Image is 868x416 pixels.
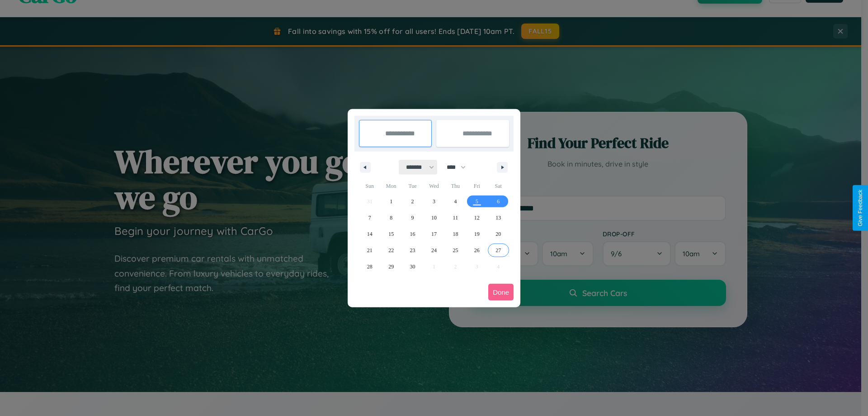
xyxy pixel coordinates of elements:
span: 15 [388,226,394,242]
button: 29 [380,258,401,275]
button: 2 [402,193,423,210]
span: 13 [495,210,501,226]
span: 16 [410,226,415,242]
span: 3 [433,193,435,210]
button: 11 [445,210,466,226]
button: 28 [359,258,380,275]
button: 4 [445,193,466,210]
button: 17 [423,226,444,242]
button: 5 [466,193,487,210]
span: Wed [423,179,444,193]
span: 26 [474,242,480,258]
button: 18 [445,226,466,242]
span: 23 [410,242,415,258]
span: 27 [495,242,501,258]
span: 21 [367,242,373,258]
button: 16 [402,226,423,242]
span: 7 [368,210,371,226]
button: 6 [488,193,509,210]
button: 22 [380,242,401,258]
span: 22 [388,242,394,258]
button: 15 [380,226,401,242]
button: 8 [380,210,401,226]
span: Sat [488,179,509,193]
span: Fri [466,179,487,193]
span: 8 [390,210,392,226]
button: 7 [359,210,380,226]
span: 5 [476,193,478,210]
button: 10 [423,210,444,226]
button: 20 [488,226,509,242]
span: Sun [359,179,380,193]
button: 27 [488,242,509,258]
button: 9 [402,210,423,226]
span: 11 [453,210,458,226]
span: 6 [497,193,500,210]
button: 25 [445,242,466,258]
button: 21 [359,242,380,258]
span: 24 [431,242,437,258]
span: 20 [495,226,501,242]
span: 2 [411,193,414,210]
span: 1 [390,193,392,210]
span: 17 [431,226,437,242]
span: 18 [453,226,458,242]
span: 9 [411,210,414,226]
span: 19 [474,226,480,242]
button: 3 [423,193,444,210]
span: Mon [380,179,401,193]
span: 10 [431,210,437,226]
span: Thu [445,179,466,193]
button: 12 [466,210,487,226]
button: 24 [423,242,444,258]
button: 14 [359,226,380,242]
button: 1 [380,193,401,210]
span: 14 [367,226,373,242]
span: 4 [454,193,457,210]
button: 19 [466,226,487,242]
span: 30 [410,258,415,275]
span: 29 [388,258,394,275]
span: Tue [402,179,423,193]
span: 28 [367,258,373,275]
span: 12 [474,210,480,226]
button: 26 [466,242,487,258]
span: 25 [453,242,458,258]
div: Give Feedback [857,190,863,226]
button: Done [488,284,514,301]
button: 30 [402,258,423,275]
button: 13 [488,210,509,226]
button: 23 [402,242,423,258]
